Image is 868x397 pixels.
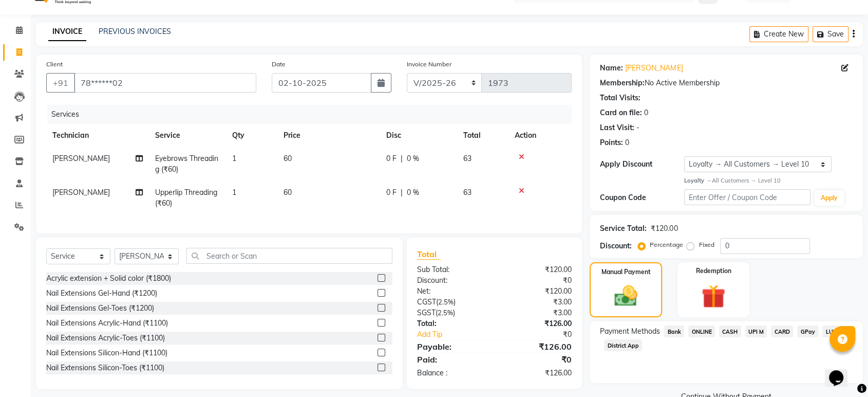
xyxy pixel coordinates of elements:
div: - [636,122,639,133]
strong: Loyalty → [684,177,711,184]
th: Disc [380,124,457,147]
div: ₹120.00 [495,264,580,275]
div: ₹126.00 [495,318,580,329]
input: Search or Scan [186,248,392,264]
div: Net: [409,286,495,297]
button: Save [813,26,848,42]
span: CASH [719,326,741,337]
label: Fixed [699,240,714,249]
span: Total [417,249,441,260]
th: Price [277,124,380,147]
span: 0 F [386,187,397,198]
div: ₹0 [495,275,580,286]
button: Apply [815,190,844,206]
div: Apply Discount [600,159,684,170]
div: Nail Extensions Silicon-Hand (₹1100) [46,348,167,358]
div: 0 [644,107,648,118]
span: 0 % [407,187,419,198]
span: [PERSON_NAME] [52,154,110,163]
th: Total [457,124,508,147]
span: CARD [771,326,793,337]
a: INVOICE [48,23,86,41]
span: | [401,187,403,198]
th: Service [149,124,226,147]
a: [PERSON_NAME] [625,63,683,74]
span: 63 [463,188,471,197]
span: Eyebrows Threading (₹60) [155,154,218,174]
span: 2.5% [438,298,454,306]
input: Search by Name/Mobile/Email/Code [74,73,256,93]
div: ₹0 [508,329,579,340]
div: Paid: [409,353,495,366]
span: 60 [284,188,292,197]
div: ( ) [409,308,495,318]
div: Payable: [409,340,495,353]
div: Nail Extensions Acrylic-Toes (₹1100) [46,333,165,344]
a: PREVIOUS INVOICES [99,27,171,36]
label: Invoice Number [407,60,451,69]
div: Nail Extensions Silicon-Toes (₹1100) [46,363,164,373]
div: Service Total: [600,223,647,234]
th: Action [508,124,572,147]
th: Technician [46,124,149,147]
div: Discount: [409,275,495,286]
div: Nail Extensions Acrylic-Hand (₹1100) [46,318,168,329]
div: ₹120.00 [651,223,677,234]
div: ₹3.00 [495,308,580,318]
div: Nail Extensions Gel-Hand (₹1200) [46,288,157,299]
img: _cash.svg [607,283,644,309]
input: Enter Offer / Coupon Code [684,189,810,205]
div: Points: [600,137,623,148]
span: 0 % [407,153,419,164]
div: ₹0 [495,353,580,366]
button: +91 [46,73,75,93]
div: All Customers → Level 10 [684,176,853,185]
span: LUZO [822,326,843,337]
img: _gift.svg [694,282,732,312]
span: GPay [797,326,818,337]
span: Payment Methods [600,326,660,337]
div: ₹120.00 [495,286,580,297]
label: Percentage [650,240,683,249]
span: | [401,153,403,164]
div: Last Visit: [600,122,634,133]
span: ONLINE [688,326,715,337]
span: Bank [664,326,684,337]
button: Create New [749,26,808,42]
label: Client [46,60,63,69]
label: Manual Payment [601,267,651,277]
span: 60 [284,154,292,163]
div: No Active Membership [600,78,853,88]
div: Balance : [409,368,495,378]
div: ₹3.00 [495,297,580,308]
div: Name: [600,63,623,74]
span: 1 [232,188,236,197]
div: Discount: [600,241,632,251]
th: Qty [226,124,277,147]
div: ( ) [409,297,495,308]
label: Date [272,60,286,69]
div: 0 [625,137,629,148]
span: Upperlip Threading (₹60) [155,188,217,208]
span: [PERSON_NAME] [52,188,110,197]
span: CGST [417,297,436,306]
div: Acrylic extension + Solid color (₹1800) [46,273,171,284]
span: UPI M [745,326,767,337]
div: Coupon Code [600,192,684,203]
label: Redemption [695,266,731,276]
span: SGST [417,308,436,317]
div: ₹126.00 [495,368,580,378]
iframe: chat widget [825,356,858,387]
div: Total: [409,318,495,329]
div: Services [47,105,579,124]
span: 63 [463,154,471,163]
span: District App [604,339,642,351]
div: ₹126.00 [495,340,580,353]
div: Sub Total: [409,264,495,275]
span: 1 [232,154,236,163]
div: Total Visits: [600,93,640,103]
span: 0 F [386,153,397,164]
div: Card on file: [600,107,642,118]
div: Nail Extensions Gel-Toes (₹1200) [46,303,154,314]
div: Membership: [600,78,645,88]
